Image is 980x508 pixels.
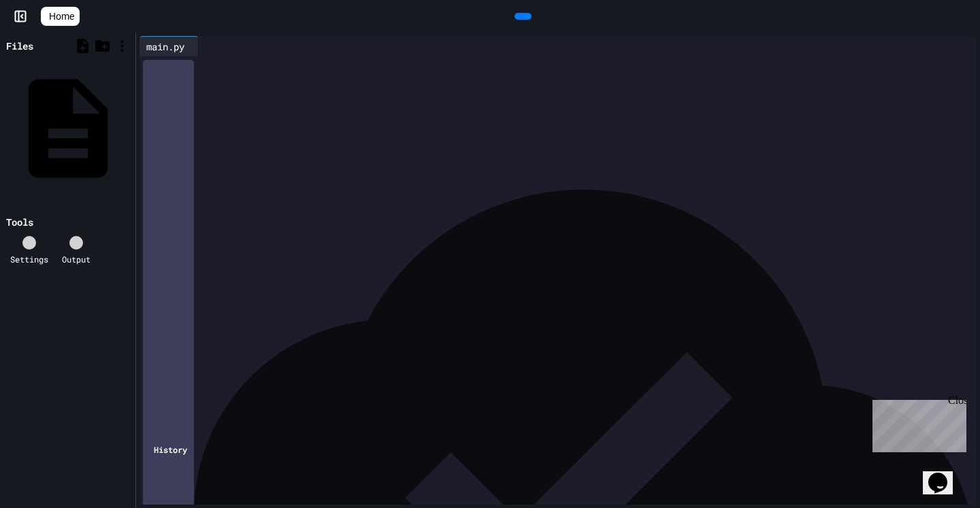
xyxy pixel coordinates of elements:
[62,253,91,265] div: Output
[6,215,33,229] div: Tools
[5,5,94,86] div: Chat with us now!Close
[10,253,48,265] div: Settings
[867,394,966,452] iframe: chat widget
[41,7,80,26] a: Home
[49,10,74,23] span: Home
[6,39,33,53] div: Files
[140,36,199,56] div: main.py
[923,454,966,494] iframe: chat widget
[140,39,191,54] div: main.py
